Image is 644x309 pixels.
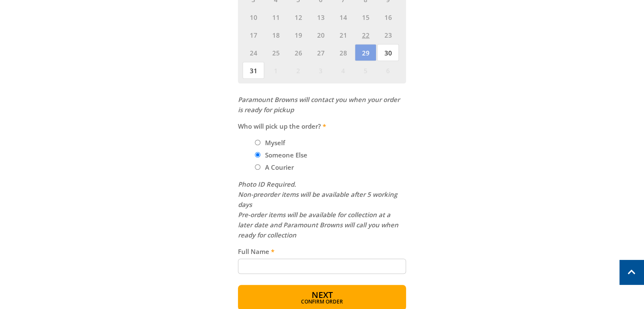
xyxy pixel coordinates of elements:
span: 16 [377,8,399,25]
span: 5 [355,62,376,79]
span: Confirm order [256,299,388,304]
span: 20 [310,26,332,43]
input: Please enter the full name of the person who will be collecting your order. [238,259,406,274]
label: Someone Else [262,148,310,162]
span: 4 [332,62,354,79]
span: 2 [287,62,309,79]
span: 26 [287,44,309,61]
span: 27 [310,44,332,61]
em: Paramount Browns will contact you when your order is ready for pickup [238,95,400,114]
label: A Courier [262,160,297,174]
span: 21 [332,26,354,43]
span: 1 [265,62,287,79]
span: 13 [310,8,332,25]
span: Next [311,289,332,301]
span: 29 [355,44,376,61]
span: 25 [265,44,287,61]
label: Myself [262,135,288,150]
span: 18 [265,26,287,43]
span: 19 [287,26,309,43]
span: 24 [243,44,264,61]
label: Full Name [238,246,406,257]
span: 6 [377,62,399,79]
span: 31 [243,62,264,79]
input: Please select who will pick up the order. [255,152,260,157]
label: Who will pick up the order? [238,121,406,131]
span: 10 [243,8,264,25]
span: 17 [243,26,264,43]
span: 15 [355,8,376,25]
span: 30 [377,44,399,61]
em: Photo ID Required. Non-preorder items will be available after 5 working days Pre-order items will... [238,180,398,239]
span: 12 [287,8,309,25]
input: Please select who will pick up the order. [255,164,260,170]
span: 14 [332,8,354,25]
span: 3 [310,62,332,79]
input: Please select who will pick up the order. [255,140,260,145]
span: 28 [332,44,354,61]
span: 23 [377,26,399,43]
span: 11 [265,8,287,25]
span: 22 [355,26,376,43]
